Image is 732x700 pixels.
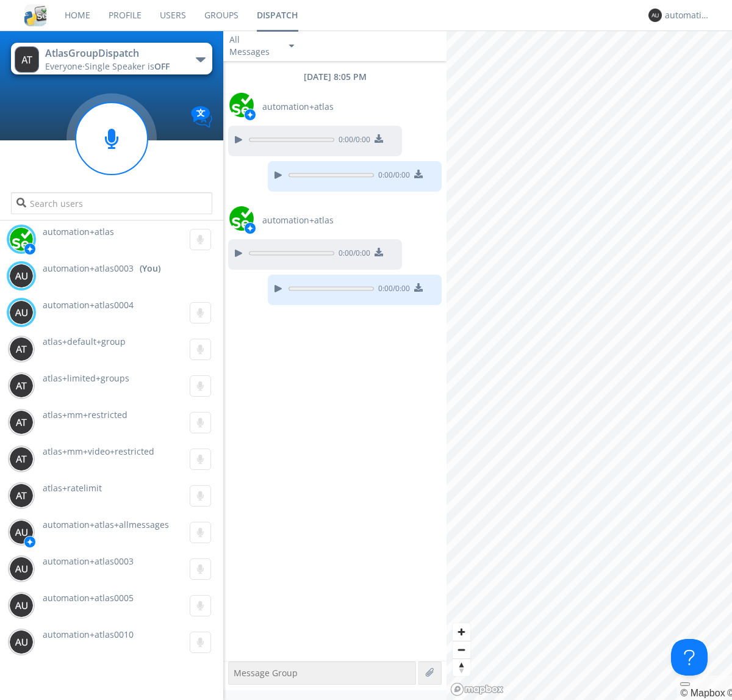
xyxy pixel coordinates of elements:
a: Mapbox logo [450,682,504,696]
span: automation+atlas0004 [43,299,134,311]
img: download media button [375,248,383,256]
img: 373638.png [9,520,34,544]
div: [DATE] 8:05 PM [223,71,447,83]
div: All Messages [229,34,278,58]
button: Zoom out [453,641,470,659]
span: automation+atlas [262,214,334,226]
span: automation+atlas0005 [43,592,134,604]
img: 373638.png [648,9,662,22]
span: 0:00 / 0:00 [334,248,370,261]
span: automation+atlas0010 [43,629,134,640]
button: AtlasGroupDispatchEveryone·Single Speaker isOFF [11,43,212,74]
a: Mapbox [680,688,725,698]
span: automation+atlas0003 [43,262,134,275]
button: Reset bearing to north [453,659,470,676]
img: 373638.png [15,46,39,73]
img: 373638.png [9,373,34,398]
img: download media button [375,134,383,143]
img: caret-down-sm.svg [289,45,294,48]
div: automation+atlas0003 [665,9,711,21]
img: download media button [414,283,423,292]
span: atlas+ratelimit [43,482,102,494]
span: atlas+mm+restricted [43,409,127,420]
input: Search users [11,192,212,214]
img: 373638.png [9,593,34,618]
img: d2d01cd9b4174d08988066c6d424eccd [229,206,254,231]
span: OFF [154,60,170,72]
button: Toggle attribution [680,682,690,686]
span: atlas+mm+video+restricted [43,446,154,457]
span: Single Speaker is [85,60,170,72]
img: download media button [414,170,423,178]
iframe: Toggle Customer Support [671,639,708,676]
img: cddb5a64eb264b2086981ab96f4c1ba7 [24,4,46,26]
div: AtlasGroupDispatch [45,46,182,60]
img: 373638.png [9,337,34,361]
img: 373638.png [9,300,34,325]
div: (You) [140,262,160,275]
span: 0:00 / 0:00 [374,283,410,297]
span: 0:00 / 0:00 [374,170,410,183]
img: d2d01cd9b4174d08988066c6d424eccd [229,93,254,117]
span: automation+atlas [262,101,334,113]
img: 373638.png [9,410,34,435]
div: Everyone · [45,60,182,73]
img: 373638.png [9,483,34,508]
span: atlas+default+group [43,336,126,347]
button: Zoom in [453,623,470,641]
span: automation+atlas0003 [43,555,134,567]
img: 373638.png [9,264,34,288]
img: 373638.png [9,447,34,471]
img: d2d01cd9b4174d08988066c6d424eccd [9,227,34,251]
span: 0:00 / 0:00 [334,134,370,148]
span: automation+atlas [43,226,114,237]
span: atlas+limited+groups [43,372,129,384]
img: 373638.png [9,630,34,654]
img: Translation enabled [191,106,212,128]
img: 373638.png [9,557,34,581]
span: Zoom out [453,641,470,659]
span: automation+atlas+allmessages [43,519,169,530]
